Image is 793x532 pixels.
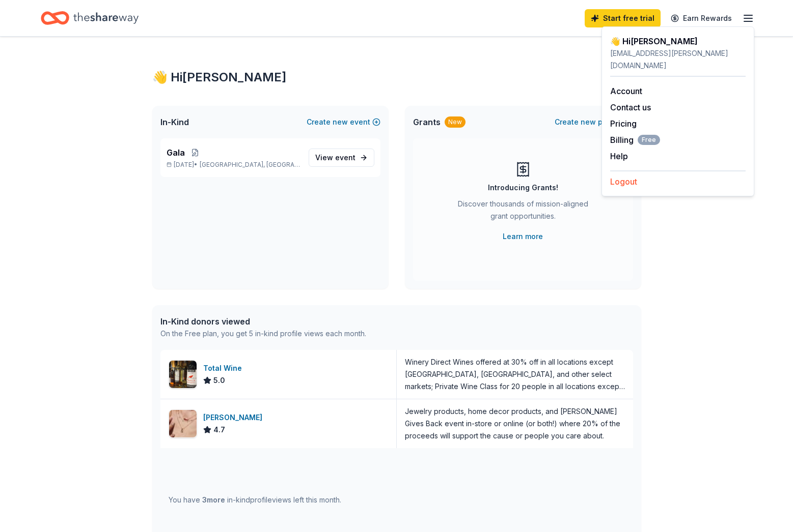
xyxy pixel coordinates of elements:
button: Createnewproject [555,116,633,128]
div: Discover thousands of mission-aligned grant opportunities. [454,198,592,226]
span: Grants [413,116,441,128]
span: 5.0 [213,374,225,387]
a: Pricing [610,119,637,129]
span: new [333,116,348,128]
button: Help [610,150,628,162]
span: 3 more [202,495,225,504]
div: New [445,116,466,128]
a: Learn more [503,230,543,243]
a: Home [41,6,139,30]
button: Logout [610,175,637,188]
span: new [581,116,596,128]
span: Billing [610,134,660,146]
button: Contact us [610,101,651,113]
img: Image for Total Wine [169,361,197,388]
div: 👋 Hi [PERSON_NAME] [152,69,641,85]
div: [PERSON_NAME] [203,411,266,424]
div: Introducing Grants! [488,182,558,194]
img: Image for Kendra Scott [169,410,197,437]
span: event [335,153,356,162]
div: Jewelry products, home decor products, and [PERSON_NAME] Gives Back event in-store or online (or ... [405,405,625,442]
span: Gala [167,146,185,159]
div: Winery Direct Wines offered at 30% off in all locations except [GEOGRAPHIC_DATA], [GEOGRAPHIC_DAT... [405,356,625,393]
div: [EMAIL_ADDRESS][PERSON_NAME][DOMAIN_NAME] [610,47,746,72]
a: View event [309,149,374,167]
span: Free [638,135,660,145]
a: Account [610,86,642,96]
span: In-Kind [160,116,189,128]
div: Total Wine [203,362,246,374]
div: You have in-kind profile views left this month. [169,494,341,506]
div: On the Free plan, you get 5 in-kind profile views each month. [160,328,366,340]
button: Createnewevent [307,116,380,128]
button: BillingFree [610,134,660,146]
span: [GEOGRAPHIC_DATA], [GEOGRAPHIC_DATA] [200,161,300,169]
span: 4.7 [213,424,225,436]
span: View [315,152,356,164]
div: In-Kind donors viewed [160,315,366,328]
a: Earn Rewards [665,9,738,27]
a: Start free trial [585,9,661,27]
p: [DATE] • [167,161,300,169]
div: 👋 Hi [PERSON_NAME] [610,35,746,47]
